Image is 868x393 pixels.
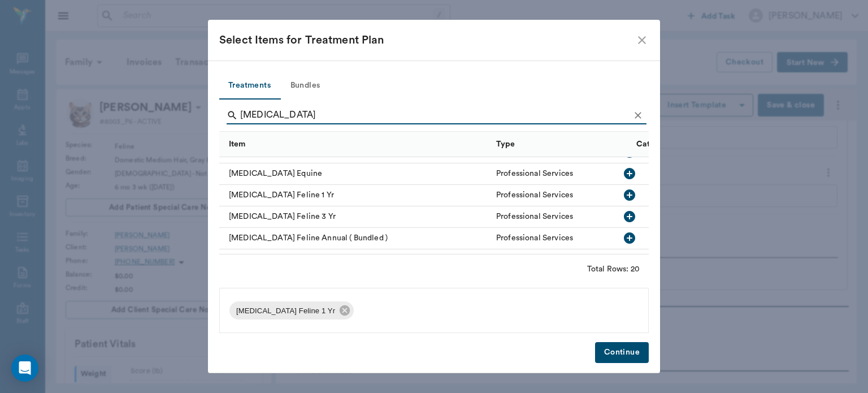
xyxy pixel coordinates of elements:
span: [MEDICAL_DATA] Feline 1 Yr [229,305,342,317]
input: Find a treatment [240,106,630,124]
div: Professional Services [496,211,573,222]
button: Continue [595,342,649,363]
button: Clear [630,107,646,124]
div: Open Intercom Messenger [11,355,38,382]
button: close [635,33,649,47]
div: [MEDICAL_DATA] Feline 1 Yr [219,185,491,206]
div: Item [219,131,491,157]
div: Professional Services [496,189,573,201]
div: Total Rows: 20 [587,264,640,275]
button: Bundles [280,72,331,100]
div: Professional Services [496,232,573,244]
div: [MEDICAL_DATA] Only Canine [219,249,491,271]
div: Search [227,106,646,127]
div: [MEDICAL_DATA] Equine [219,163,491,185]
div: Professional Services [496,254,573,265]
div: [MEDICAL_DATA] Feline Annual ( Bundled ) [219,228,491,249]
div: Item [229,128,246,160]
div: Category [631,131,728,157]
div: [MEDICAL_DATA] Feline 1 Yr [229,301,354,319]
div: Type [496,128,515,160]
button: Treatments [219,72,280,100]
div: [MEDICAL_DATA] Feline 3 Yr [219,206,491,228]
div: Type [491,131,631,157]
div: Professional Services [496,168,573,179]
div: Category [636,128,671,160]
div: Select Items for Treatment Plan [219,31,635,49]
